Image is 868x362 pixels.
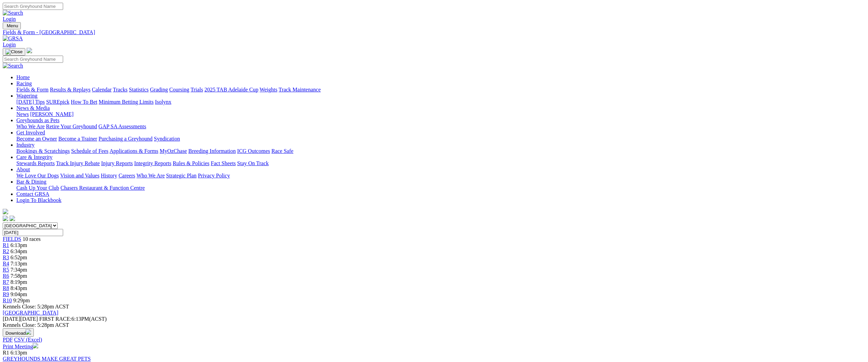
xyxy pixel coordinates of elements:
[3,337,865,343] div: Download
[3,304,69,309] span: Kennels Close: 5:28pm ACST
[11,279,27,285] span: 8:19pm
[16,148,865,154] div: Industry
[33,343,38,348] img: printer.svg
[11,261,27,266] span: 7:13pm
[16,191,49,197] a: Contact GRSA
[173,160,209,166] a: Rules & Policies
[14,337,42,343] a: CSV (Excel)
[50,87,90,92] a: Results & Replays
[113,87,128,92] a: Tracks
[11,291,27,297] span: 9:04pm
[271,148,293,154] a: Race Safe
[3,236,21,242] span: FIELDS
[136,173,165,178] a: Who We Are
[16,124,45,129] a: Who We Are
[160,148,187,154] a: MyOzChase
[16,173,865,179] div: About
[3,16,16,22] a: Login
[16,117,59,123] a: Greyhounds as Pets
[110,148,158,154] a: Applications & Forms
[16,81,32,86] a: Racing
[3,48,25,56] button: Toggle navigation
[71,99,98,105] a: How To Bet
[5,49,23,55] img: Close
[3,209,8,214] img: logo-grsa-white.png
[3,310,58,316] a: [GEOGRAPHIC_DATA]
[99,124,146,129] a: GAP SA Assessments
[3,316,38,322] span: [DATE]
[190,87,203,92] a: Trials
[3,255,9,260] a: R3
[16,160,55,166] a: Stewards Reports
[188,148,236,154] a: Breeding Information
[3,229,63,236] input: Select date
[3,350,9,356] span: R1
[3,29,865,35] a: Fields & Form - [GEOGRAPHIC_DATA]
[3,298,12,303] span: R10
[16,179,46,185] a: Bar & Dining
[166,173,197,178] a: Strategic Plan
[71,148,108,154] a: Schedule of Fees
[16,160,865,166] div: Care & Integrity
[129,87,149,92] a: Statistics
[150,87,168,92] a: Grading
[26,329,31,335] img: download.svg
[16,154,53,160] a: Care & Integrity
[3,216,8,221] img: facebook.svg
[16,148,70,154] a: Bookings & Scratchings
[16,130,45,135] a: Get Involved
[23,236,41,242] span: 10 races
[60,173,99,178] a: Vision and Values
[3,22,21,29] button: Toggle navigation
[3,3,63,10] input: Search
[279,87,321,92] a: Track Maintenance
[237,160,269,166] a: Stay On Track
[16,185,865,191] div: Bar & Dining
[3,316,20,322] span: [DATE]
[11,248,27,254] span: 6:34pm
[3,344,38,349] a: Print Meeting
[92,87,112,92] a: Calendar
[10,216,15,221] img: twitter.svg
[3,56,63,63] input: Search
[16,185,59,191] a: Cash Up Your Club
[16,142,34,148] a: Industry
[11,350,27,356] span: 6:13pm
[3,35,23,42] img: GRSA
[16,173,59,178] a: We Love Our Dogs
[3,248,9,254] a: R2
[3,279,9,285] a: R7
[39,316,107,322] span: 6:13PM(ACST)
[39,316,71,322] span: FIRST RACE:
[16,74,30,80] a: Home
[16,93,38,99] a: Wagering
[3,328,34,337] button: Download
[3,273,9,279] a: R6
[46,99,69,105] a: SUREpick
[118,173,135,178] a: Careers
[16,111,865,117] div: News & Media
[154,136,180,142] a: Syndication
[3,285,9,291] a: R8
[3,242,9,248] a: R1
[3,267,9,273] a: R5
[99,99,154,105] a: Minimum Betting Limits
[58,136,97,142] a: Become a Trainer
[3,63,23,69] img: Search
[3,261,9,266] span: R4
[11,285,27,291] span: 8:43pm
[16,99,45,105] a: [DATE] Tips
[11,273,27,279] span: 7:58pm
[13,298,30,303] span: 9:29pm
[3,322,865,328] div: Kennels Close: 5:28pm ACST
[155,99,171,105] a: Isolynx
[16,111,29,117] a: News
[3,337,13,343] a: PDF
[16,87,48,92] a: Fields & Form
[3,291,9,297] a: R9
